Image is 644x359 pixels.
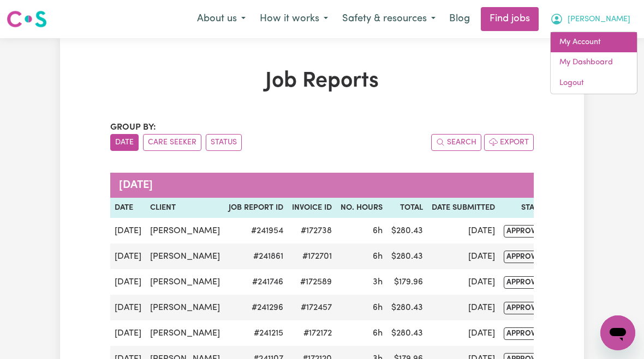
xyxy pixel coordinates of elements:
td: [PERSON_NAME] [146,320,224,346]
button: Search [431,134,481,151]
td: [PERSON_NAME] [146,295,224,320]
td: [DATE] [110,295,146,320]
td: $ 280.43 [387,320,427,346]
td: # 241954 [224,218,288,244]
td: $ 179.96 [387,269,427,295]
td: $ 280.43 [387,218,427,244]
button: How it works [253,8,335,31]
th: Status [499,198,552,218]
td: [DATE] [427,269,499,295]
td: [DATE] [427,218,499,244]
td: $ 280.43 [387,244,427,269]
a: Blog [443,7,476,31]
td: [DATE] [110,269,146,295]
td: [PERSON_NAME] [146,218,224,244]
button: Export [484,134,534,151]
td: [DATE] [427,244,499,269]
button: sort invoices by care seeker [143,134,201,151]
button: About us [190,8,253,31]
iframe: Button to launch messaging window [600,315,635,350]
button: My Account [543,8,637,31]
span: approved [504,302,548,314]
th: Invoice ID [288,198,336,218]
td: [DATE] [110,218,146,244]
th: Total [387,198,427,218]
a: My Dashboard [551,52,637,73]
th: Date [110,198,146,218]
td: [PERSON_NAME] [146,269,224,295]
span: 6 hours [373,303,383,312]
td: #172589 [288,269,336,295]
button: sort invoices by paid status [206,134,242,151]
span: 6 hours [373,227,383,235]
button: sort invoices by date [110,134,139,151]
td: [DATE] [110,244,146,269]
th: Job Report ID [224,198,288,218]
caption: [DATE] [110,173,604,198]
th: Client [146,198,224,218]
td: #172457 [288,295,336,320]
td: #172172 [288,320,336,346]
div: My Account [550,32,637,94]
a: Careseekers logo [7,7,47,32]
td: $ 280.43 [387,295,427,320]
td: #172701 [288,244,336,269]
td: # 241296 [224,295,288,320]
td: [PERSON_NAME] [146,244,224,269]
span: approved [504,327,548,340]
span: [PERSON_NAME] [568,14,630,26]
span: Group by: [110,123,156,132]
td: # 241861 [224,244,288,269]
td: #172738 [288,218,336,244]
span: approved [504,251,548,263]
td: [DATE] [427,320,499,346]
h1: Job Reports [110,69,534,95]
span: approved [504,225,548,238]
a: Logout [551,73,637,94]
span: 6 hours [373,329,383,338]
span: 3 hours [373,278,383,287]
th: No. Hours [336,198,387,218]
th: Date Submitted [427,198,499,218]
td: [DATE] [427,295,499,320]
span: 6 hours [373,252,383,261]
a: My Account [551,32,637,53]
span: approved [504,276,548,289]
button: Safety & resources [335,8,443,31]
a: Find jobs [481,7,539,31]
td: # 241215 [224,320,288,346]
td: # 241746 [224,269,288,295]
img: Careseekers logo [7,9,47,29]
td: [DATE] [110,320,146,346]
